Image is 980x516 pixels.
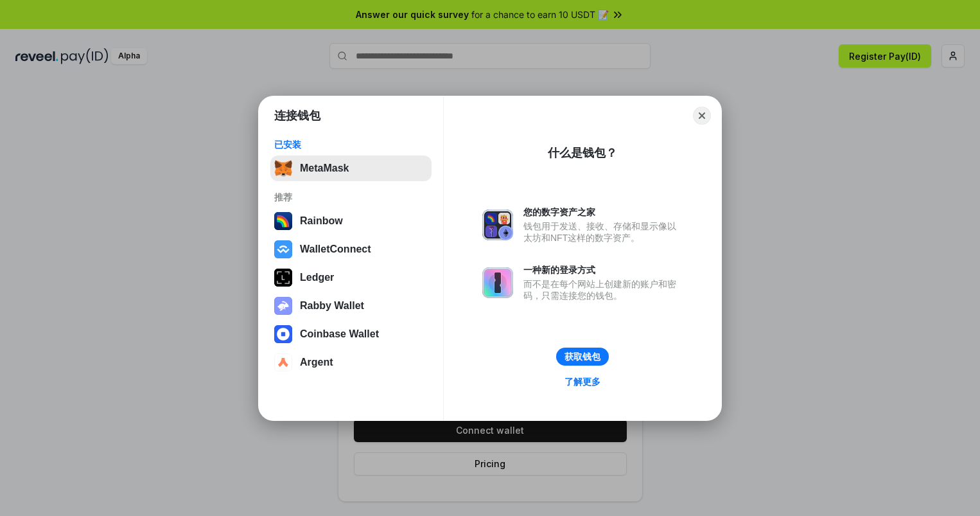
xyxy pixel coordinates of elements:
img: svg+xml,%3Csvg%20xmlns%3D%22http%3A%2F%2Fwww.w3.org%2F2000%2Fsvg%22%20width%3D%2228%22%20height%3... [274,269,292,287]
button: Ledger [270,265,432,290]
button: Close [693,107,711,125]
img: svg+xml,%3Csvg%20xmlns%3D%22http%3A%2F%2Fwww.w3.org%2F2000%2Fsvg%22%20fill%3D%22none%22%20viewBox... [482,209,513,240]
div: 您的数字资产之家 [523,206,683,218]
div: Ledger [300,272,334,283]
div: 已安装 [274,139,428,150]
div: 什么是钱包？ [548,145,617,161]
img: svg+xml,%3Csvg%20width%3D%2228%22%20height%3D%2228%22%20viewBox%3D%220%200%2028%2028%22%20fill%3D... [274,240,292,258]
div: Argent [300,357,333,368]
div: Rainbow [300,215,343,227]
button: 获取钱包 [556,348,609,366]
div: 获取钱包 [564,351,600,362]
img: svg+xml,%3Csvg%20width%3D%2228%22%20height%3D%2228%22%20viewBox%3D%220%200%2028%2028%22%20fill%3D... [274,325,292,343]
div: 而不是在每个网站上创建新的账户和密码，只需连接您的钱包。 [523,278,683,301]
div: 钱包用于发送、接收、存储和显示像以太坊和NFT这样的数字资产。 [523,220,683,244]
button: MetaMask [270,156,432,181]
div: Coinbase Wallet [300,328,379,340]
img: svg+xml,%3Csvg%20width%3D%2228%22%20height%3D%2228%22%20viewBox%3D%220%200%2028%2028%22%20fill%3D... [274,353,292,371]
div: 推荐 [274,191,428,203]
img: svg+xml,%3Csvg%20fill%3D%22none%22%20height%3D%2233%22%20viewBox%3D%220%200%2035%2033%22%20width%... [274,159,292,177]
div: Rabby Wallet [300,300,364,312]
button: Argent [270,350,432,375]
button: Rabby Wallet [270,293,432,319]
img: svg+xml,%3Csvg%20xmlns%3D%22http%3A%2F%2Fwww.w3.org%2F2000%2Fsvg%22%20fill%3D%22none%22%20viewBox... [274,297,292,315]
div: 一种新的登录方式 [523,264,683,276]
button: Coinbase Wallet [270,321,432,347]
img: svg+xml,%3Csvg%20xmlns%3D%22http%3A%2F%2Fwww.w3.org%2F2000%2Fsvg%22%20fill%3D%22none%22%20viewBox... [482,267,513,298]
button: Rainbow [270,208,432,234]
button: WalletConnect [270,236,432,262]
div: WalletConnect [300,244,371,255]
div: 了解更多 [564,376,600,387]
h1: 连接钱包 [274,108,320,123]
img: svg+xml,%3Csvg%20width%3D%22120%22%20height%3D%22120%22%20viewBox%3D%220%200%20120%20120%22%20fil... [274,212,292,230]
div: MetaMask [300,163,349,174]
a: 了解更多 [557,373,608,390]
